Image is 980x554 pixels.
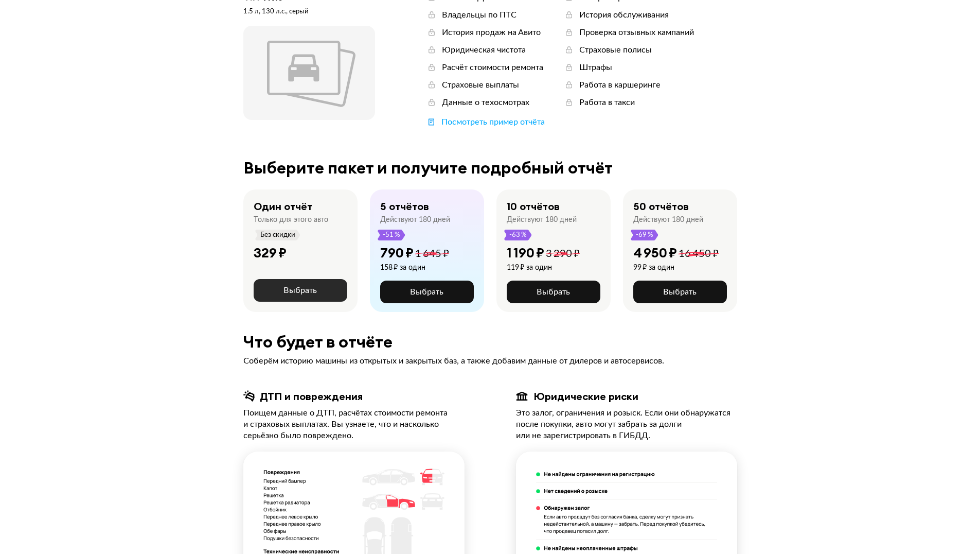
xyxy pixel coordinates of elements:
[579,62,612,73] div: Штрафы
[663,288,697,296] span: Выбрать
[509,230,527,240] span: -63 %
[442,62,543,73] div: Расчёт стоимости ремонта
[243,355,737,367] div: Соберём историю машины из открытых и закрытых баз, а также добавим данные от дилеров и автосервисов.
[380,200,429,213] div: 5 отчётов
[579,27,694,38] div: Проверка отзывных кампаний
[579,44,652,56] div: Страховые полисы
[426,116,545,128] a: Посмотреть пример отчёта
[507,281,600,303] button: Выбрать
[243,159,737,177] div: Выберите пакет и получите подробный отчёт
[533,390,638,403] div: Юридические риски
[579,9,669,21] div: История обслуживания
[441,116,545,128] div: Посмотреть пример отчёта
[243,333,737,351] div: Что будет в отчёте
[442,79,519,91] div: Страховые выплаты
[579,79,661,91] div: Работа в каршеринге
[507,245,544,261] div: 1 190 ₽
[254,279,347,302] button: Выбрать
[380,263,449,272] div: 158 ₽ за один
[507,200,560,213] div: 10 отчётов
[243,7,375,16] div: 1.5 л, 130 л.c., серый
[635,230,654,240] span: -69 %
[507,263,580,272] div: 119 ₽ за один
[633,200,689,213] div: 50 отчётов
[546,249,580,259] span: 3 290 ₽
[679,249,719,259] span: 16 450 ₽
[410,288,443,296] span: Выбрать
[633,245,677,261] div: 4 950 ₽
[243,407,465,441] div: Поищем данные о ДТП, расчётах стоимости ремонта и страховых выплатах. Вы узнаете, что и насколько...
[633,263,719,272] div: 99 ₽ за один
[254,200,312,213] div: Один отчёт
[442,9,516,21] div: Владельцы по ПТС
[382,230,401,240] span: -51 %
[254,215,328,224] div: Только для этого авто
[579,97,635,108] div: Работа в такси
[442,27,541,38] div: История продаж на Авито
[507,215,577,224] div: Действуют 180 дней
[380,245,414,261] div: 790 ₽
[260,230,296,240] span: Без скидки
[442,44,526,56] div: Юридическая чистота
[516,407,737,441] div: Это залог, ограничения и розыск. Если они обнаружатся после покупки, авто могут забрать за долги ...
[254,245,287,261] div: 329 ₽
[380,281,474,303] button: Выбрать
[442,97,529,108] div: Данные о техосмотрах
[415,249,449,259] span: 1 645 ₽
[260,390,363,403] div: ДТП и повреждения
[633,215,703,224] div: Действуют 180 дней
[380,215,450,224] div: Действуют 180 дней
[537,288,570,296] span: Выбрать
[633,281,727,303] button: Выбрать
[283,286,317,295] span: Выбрать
